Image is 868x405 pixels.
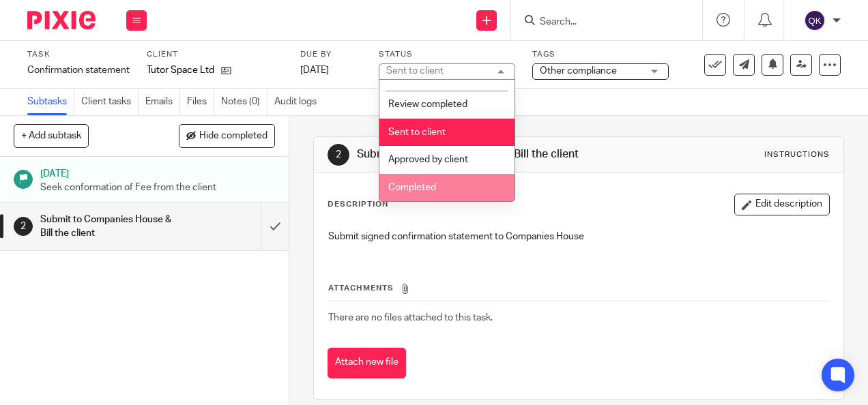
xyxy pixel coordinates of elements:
[179,124,275,147] button: Hide completed
[145,89,180,115] a: Emails
[328,313,493,322] span: There are no files attached to this task.
[274,89,323,115] a: Audit logs
[27,63,130,77] div: Confirmation statement
[328,284,394,292] span: Attachments
[40,164,275,181] h1: [DATE]
[328,144,349,166] div: 2
[379,49,515,60] label: Status
[328,199,388,210] p: Description
[388,72,452,82] span: To be reviewed
[199,131,267,142] span: Hide completed
[147,49,283,60] label: Client
[40,181,275,194] p: Seek conformation of Fee from the client
[27,89,74,115] a: Subtasks
[538,16,661,29] input: Search
[764,149,830,160] div: Instructions
[532,49,669,60] label: Tags
[147,63,214,77] p: Tutor Space Ltd
[328,348,406,378] button: Attach new file
[187,89,214,115] a: Files
[27,11,96,29] img: Pixie
[27,49,130,60] label: Task
[14,217,33,236] div: 2
[357,147,608,162] h1: Submit to Companies House & Bill the client
[388,155,468,164] span: Approved by client
[388,183,436,192] span: Completed
[14,124,89,147] button: + Add subtask
[81,89,139,115] a: Client tasks
[386,66,444,76] div: Sent to client
[300,49,362,60] label: Due by
[804,10,826,31] img: svg%3E
[540,66,617,76] span: Other compliance
[328,230,828,243] p: Submit signed confirmation statement to Companies House
[40,209,178,244] h1: Submit to Companies House & Bill the client
[300,65,329,75] span: [DATE]
[221,89,267,115] a: Notes (0)
[734,194,830,215] button: Edit description
[388,100,467,109] span: Review completed
[388,127,446,137] span: Sent to client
